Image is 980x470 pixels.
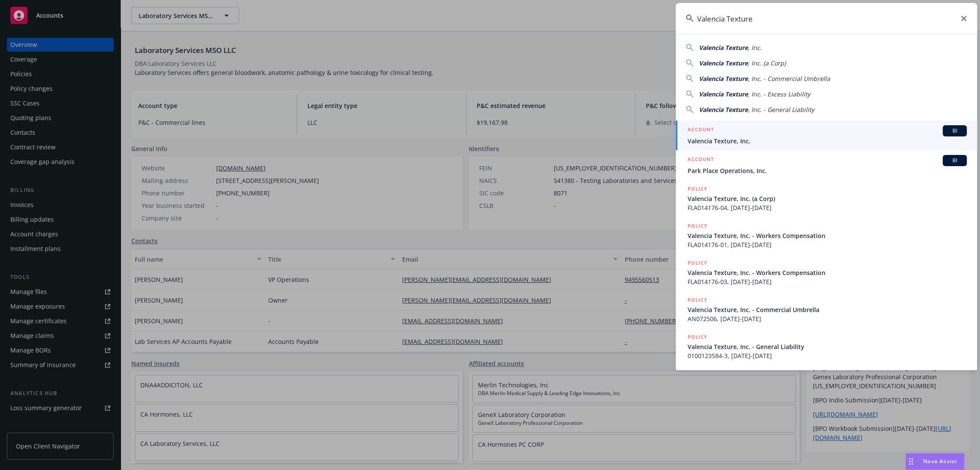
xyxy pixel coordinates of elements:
span: Valencia Texture, Inc. [688,136,967,145]
span: Valencia Texture [699,59,748,67]
span: Valencia Texture, Inc. - Workers Compensation [688,268,967,277]
h5: POLICY [688,296,707,304]
a: POLICYValencia Texture, Inc. (a Corp)FLA014176-04, [DATE]-[DATE] [676,180,977,217]
h5: POLICY [688,222,707,230]
a: ACCOUNTBIValencia Texture, Inc. [676,121,977,150]
div: Drag to move [906,453,916,470]
span: Valencia Texture, Inc. - General Liability [688,342,967,351]
span: BI [946,127,963,135]
span: FLA014176-03, [DATE]-[DATE] [688,277,967,286]
h5: POLICY [688,333,707,341]
input: Search... [676,3,977,34]
button: Nova Assist [905,453,964,470]
span: FLA014176-04, [DATE]-[DATE] [688,203,967,212]
span: , Inc. (a Corp) [748,59,786,67]
span: Valencia Texture, Inc. - Workers Compensation [688,231,967,240]
span: Valencia Texture [699,105,748,114]
span: Nova Assist [923,458,957,465]
a: POLICYValencia Texture, Inc. - Workers CompensationFLA014176-01, [DATE]-[DATE] [676,217,977,254]
span: , Inc. - Excess Liability [748,90,810,98]
span: BI [946,157,963,164]
span: Park Place Operations, Inc. [688,166,967,175]
span: FLA014176-01, [DATE]-[DATE] [688,240,967,249]
a: POLICYValencia Texture, Inc. - General Liability0100123584-3, [DATE]-[DATE] [676,328,977,365]
h5: ACCOUNT [688,155,714,165]
a: ACCOUNTBIPark Place Operations, Inc. [676,150,977,180]
span: 0100123584-3, [DATE]-[DATE] [688,351,967,360]
span: , Inc. [748,43,762,52]
h5: ACCOUNT [688,125,714,136]
span: Valencia Texture [699,90,748,98]
span: Valencia Texture [699,43,748,52]
span: Valencia Texture, Inc. (a Corp) [688,194,967,203]
span: Valencia Texture, Inc. - Commercial Umbrella [688,305,967,314]
span: AN072506, [DATE]-[DATE] [688,314,967,323]
h5: POLICY [688,185,707,193]
span: Valencia Texture [699,74,748,83]
span: , Inc. - Commercial Umbrella [748,74,830,83]
a: POLICYValencia Texture, Inc. - Commercial UmbrellaAN072506, [DATE]-[DATE] [676,291,977,328]
h5: POLICY [688,259,707,267]
a: POLICYValencia Texture, Inc. - Workers CompensationFLA014176-03, [DATE]-[DATE] [676,254,977,291]
span: , Inc. - General Liability [748,105,814,114]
